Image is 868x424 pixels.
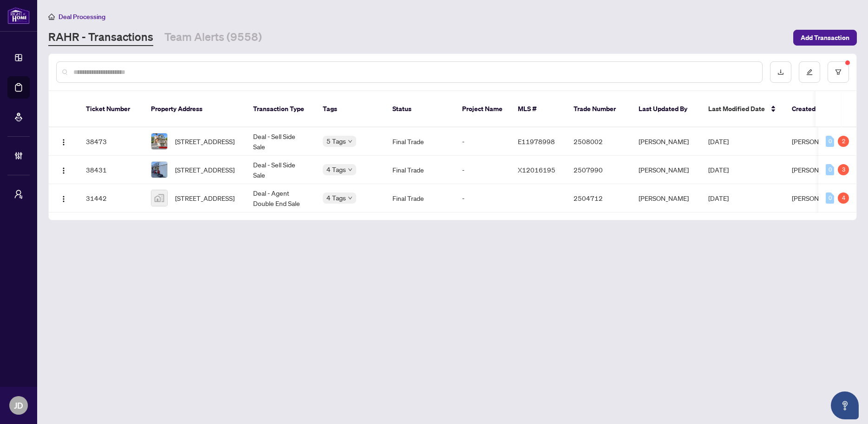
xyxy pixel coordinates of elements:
span: down [348,167,352,172]
button: edit [799,61,820,83]
span: 4 Tags [326,192,346,203]
th: Status [385,91,455,127]
td: Final Trade [385,127,455,156]
span: user-switch [14,190,23,199]
span: [DATE] [708,194,729,202]
span: 4 Tags [326,164,346,175]
div: 4 [838,192,849,204]
img: Logo [60,195,67,203]
span: Deal Processing [59,13,105,21]
img: Logo [60,139,67,146]
td: 2508002 [566,127,631,156]
td: Deal - Sell Side Sale [246,156,315,184]
button: Add Transaction [793,30,857,46]
span: [STREET_ADDRESS] [175,193,235,203]
td: 2504712 [566,184,631,212]
span: 5 Tags [326,136,346,146]
th: Project Name [455,91,510,127]
img: thumbnail-img [151,133,167,149]
span: down [348,196,352,200]
span: filter [835,69,842,75]
div: 0 [826,192,834,204]
td: [PERSON_NAME] [631,127,701,156]
button: Logo [56,191,71,205]
span: [STREET_ADDRESS] [175,136,235,146]
div: 2 [838,136,849,147]
td: [PERSON_NAME] [631,156,701,184]
th: Ticket Number [78,91,144,127]
span: [PERSON_NAME] [792,194,842,202]
div: 0 [826,136,834,147]
td: 31442 [78,184,144,212]
th: Trade Number [566,91,631,127]
td: - [455,184,510,212]
td: 2507990 [566,156,631,184]
span: JD [14,399,23,412]
td: 38473 [78,127,144,156]
th: Property Address [144,91,246,127]
button: Logo [56,162,71,177]
img: logo [7,7,30,24]
span: edit [806,69,813,75]
span: X12016195 [518,166,555,174]
div: 0 [826,164,834,175]
span: [DATE] [708,166,729,174]
a: Team Alerts (9558) [164,29,262,46]
span: down [348,139,352,144]
span: download [777,69,784,75]
button: download [770,61,791,83]
span: [PERSON_NAME] [792,166,842,174]
td: Deal - Agent Double End Sale [246,184,315,212]
td: - [455,127,510,156]
span: Add Transaction [801,30,849,45]
img: Logo [60,167,67,174]
span: Last Modified Date [708,104,765,114]
a: RAHR - Transactions [48,29,153,46]
span: [DATE] [708,137,729,146]
td: 38431 [78,156,144,184]
th: Created By [784,91,840,127]
td: Final Trade [385,156,455,184]
th: Tags [315,91,385,127]
span: [STREET_ADDRESS] [175,165,235,175]
td: Final Trade [385,184,455,212]
td: - [455,156,510,184]
span: home [48,13,55,20]
span: E11978998 [518,137,555,146]
img: thumbnail-img [151,190,167,206]
button: Logo [56,134,71,149]
td: [PERSON_NAME] [631,184,701,212]
th: Last Updated By [631,91,701,127]
img: thumbnail-img [151,162,167,178]
th: Last Modified Date [701,91,784,127]
div: 3 [838,164,849,175]
th: Transaction Type [246,91,315,127]
span: [PERSON_NAME] [792,137,842,146]
button: filter [828,61,849,83]
button: Open asap [831,391,859,419]
th: MLS # [510,91,566,127]
td: Deal - Sell Side Sale [246,127,315,156]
